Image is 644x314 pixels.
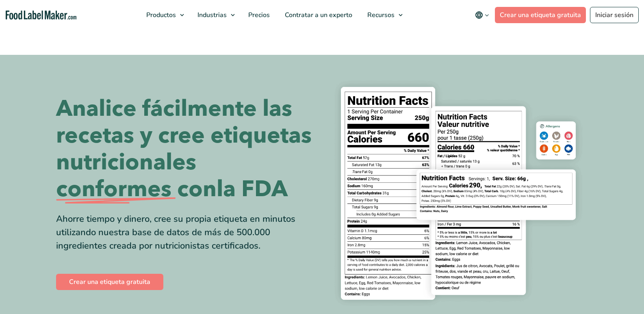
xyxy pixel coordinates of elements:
span: Precios [246,11,271,19]
a: Iniciar sesión [590,7,639,23]
span: Productos [144,11,177,19]
span: Contratar a un experto [282,11,353,19]
a: Crear una etiqueta gratuita [56,274,163,290]
span: Recursos [365,11,395,19]
a: Crear una etiqueta gratuita [495,7,586,23]
span: conformes con [56,176,217,203]
div: Ahorre tiempo y dinero, cree su propia etiqueta en minutos utilizando nuestra base de datos de má... [56,212,316,253]
span: Industrias [195,11,228,19]
h1: Analice fácilmente las recetas y cree etiquetas nutricionales la FDA [56,95,316,203]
